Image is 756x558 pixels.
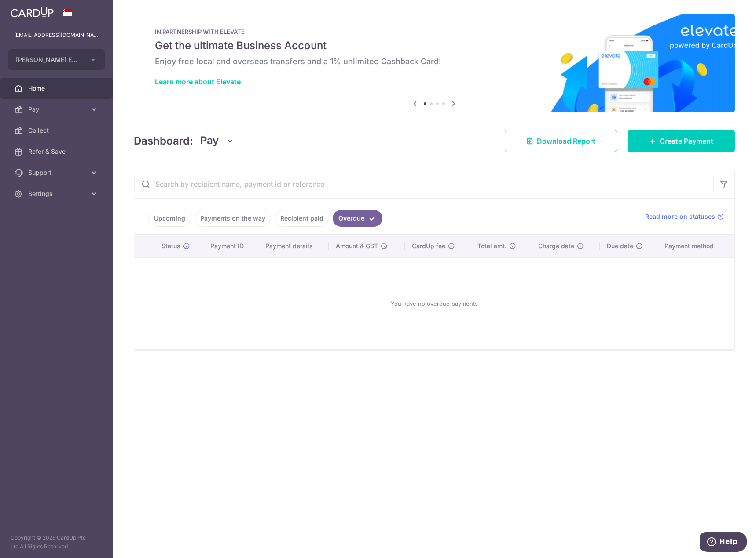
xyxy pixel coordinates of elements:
[134,14,735,112] img: Renovation banner
[28,105,86,114] span: Pay
[203,235,258,257] th: Payment ID
[200,133,219,149] span: Pay
[477,242,506,250] span: Total amt.
[14,31,99,40] p: [EMAIL_ADDRESS][DOMAIN_NAME]
[660,136,713,146] span: Create Payment
[645,212,724,221] a: Read more on statuses
[16,55,81,64] span: [PERSON_NAME] ENGINEERING TRADING PTE. LTD.
[28,168,86,177] span: Support
[195,210,271,227] a: Payments on the way
[155,56,714,67] h6: Enjoy free local and overseas transfers and a 1% unlimited Cashback Card!
[28,126,86,135] span: Collect
[148,210,191,227] a: Upcoming
[155,77,241,86] a: Learn more about Elevate
[628,130,735,152] a: Create Payment
[11,7,54,18] img: CardUp
[155,39,714,53] h5: Get the ultimate Business Account
[161,242,180,250] span: Status
[28,189,86,198] span: Settings
[333,210,382,227] a: Overdue
[336,242,378,250] span: Amount & GST
[657,235,734,257] th: Payment method
[258,235,329,257] th: Payment details
[412,242,445,250] span: CardUp fee
[28,147,86,156] span: Refer & Save
[645,212,715,221] span: Read more on statuses
[155,28,714,35] p: IN PARTNERSHIP WITH ELEVATE
[700,532,747,554] iframe: Opens a widget where you can find more information
[8,49,105,70] button: [PERSON_NAME] ENGINEERING TRADING PTE. LTD.
[200,133,234,149] button: Pay
[538,242,574,250] span: Charge date
[607,242,633,250] span: Due date
[28,84,86,93] span: Home
[134,170,713,198] input: Search by recipient name, payment id or reference
[505,130,617,152] a: Download Report
[145,265,724,342] div: You have no overdue payments
[134,133,193,149] h4: Dashboard:
[537,136,595,146] span: Download Report
[275,210,329,227] a: Recipient paid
